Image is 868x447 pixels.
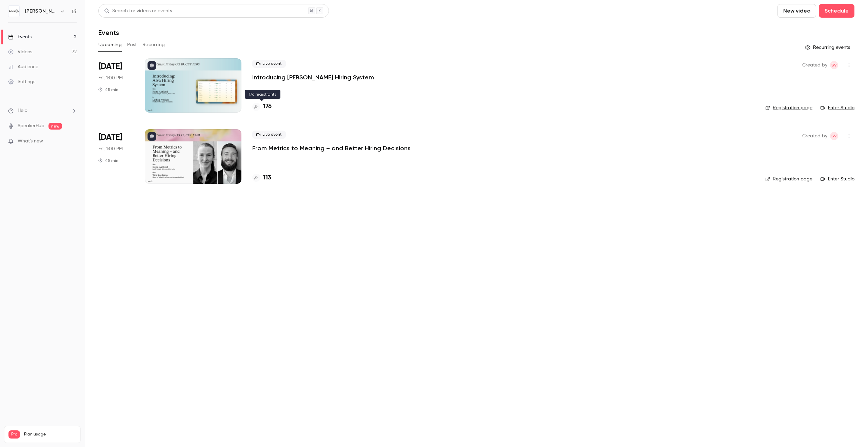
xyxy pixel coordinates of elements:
a: Introducing [PERSON_NAME] Hiring System [252,73,374,81]
span: Created by [802,61,827,69]
div: Videos [8,48,32,55]
h1: Events [98,28,119,37]
a: 113 [252,173,271,182]
span: SV [831,61,837,69]
div: Oct 10 Fri, 1:00 PM (Europe/Stockholm) [98,58,134,113]
span: Created by [802,132,827,140]
h4: 176 [263,102,272,111]
li: help-dropdown-opener [8,107,77,114]
div: Settings [8,78,35,85]
span: Fri, 1:00 PM [98,75,123,81]
span: [DATE] [98,61,122,72]
a: Enter Studio [821,176,854,182]
span: Pro [8,430,20,439]
span: Sara Vinell [830,132,838,140]
span: Help [18,107,27,114]
button: New video [777,4,816,18]
span: new [48,123,62,130]
h4: 113 [263,173,271,182]
a: SpeakerHub [18,122,44,130]
a: 176 [252,102,272,111]
span: [DATE] [98,132,122,143]
div: Events [8,34,32,40]
span: Live event [252,131,286,139]
a: Enter Studio [821,104,854,111]
span: SV [831,132,837,140]
div: Audience [8,63,38,70]
span: Fri, 1:00 PM [98,145,123,152]
span: What's new [18,138,43,145]
button: Recurring [142,39,165,50]
span: Plan usage [24,432,76,437]
h6: [PERSON_NAME] Labs [25,8,57,15]
a: From Metrics to Meaning – and Better Hiring Decisions [252,144,411,152]
button: Schedule [819,4,854,18]
div: Oct 17 Fri, 1:00 PM (Europe/Stockholm) [98,129,134,183]
button: Recurring events [802,42,854,53]
img: Alva Labs [8,6,19,17]
span: Sara Vinell [830,61,838,69]
div: Search for videos or events [104,7,172,15]
a: Registration page [765,104,812,111]
div: 45 min [98,87,118,92]
button: Upcoming [98,39,122,50]
button: Past [127,39,137,50]
div: 45 min [98,158,118,163]
span: Live event [252,60,286,68]
a: Registration page [765,176,812,182]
